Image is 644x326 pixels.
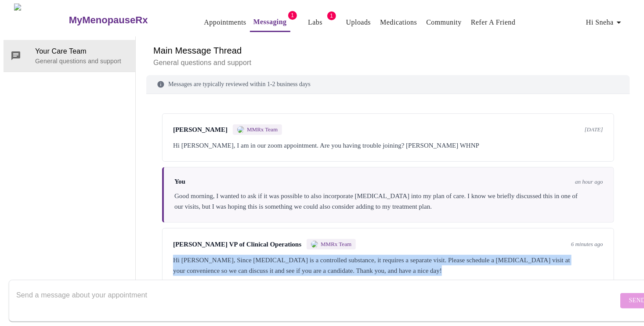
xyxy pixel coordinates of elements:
button: Appointments [200,14,250,31]
a: MyMenopauseRx [68,5,183,36]
button: Hi Sneha [582,14,628,31]
div: Messages are typically reviewed within 1-2 business days [146,75,630,94]
a: Refer a Friend [471,16,516,29]
textarea: Send a message about your appointment [16,286,618,315]
span: 6 minutes ago [571,241,603,248]
span: an hour ago [575,178,603,185]
a: Uploads [346,16,371,29]
div: Good morning, I wanted to ask if it was possible to also incorporate [MEDICAL_DATA] into my plan ... [174,191,603,212]
span: Hi Sneha [586,16,624,29]
a: Appointments [204,16,246,29]
a: Labs [308,16,322,29]
a: Messaging [253,16,287,28]
a: Medications [380,16,417,29]
img: MMRX [311,241,318,248]
div: Your Care TeamGeneral questions and support [4,40,135,72]
span: Your Care Team [35,46,128,57]
button: Medications [376,14,420,31]
button: Labs [301,14,329,31]
button: Messaging [250,13,290,32]
span: [PERSON_NAME] [173,126,228,134]
button: Refer a Friend [467,14,519,31]
button: Community [423,14,465,31]
div: Hi [PERSON_NAME], Since [MEDICAL_DATA] is a controlled substance, it requires a separate visit. P... [173,255,603,276]
p: General questions and support [35,57,128,65]
img: MyMenopauseRx Logo [14,4,68,36]
span: [PERSON_NAME] VP of Clinical Operations [173,241,301,248]
h6: Main Message Thread [153,43,623,58]
span: You [174,178,185,185]
button: Uploads [343,14,375,31]
span: [DATE] [585,126,603,133]
img: MMRX [237,126,244,133]
span: MMRx Team [247,126,278,133]
div: Hi [PERSON_NAME], I am in our zoom appointment. Are you having trouble joining? [PERSON_NAME] WHNP [173,140,603,151]
p: General questions and support [153,58,623,68]
span: 1 [288,11,297,20]
a: Community [426,16,462,29]
span: 1 [327,11,336,20]
h3: MyMenopauseRx [69,14,148,26]
span: MMRx Team [321,241,351,248]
